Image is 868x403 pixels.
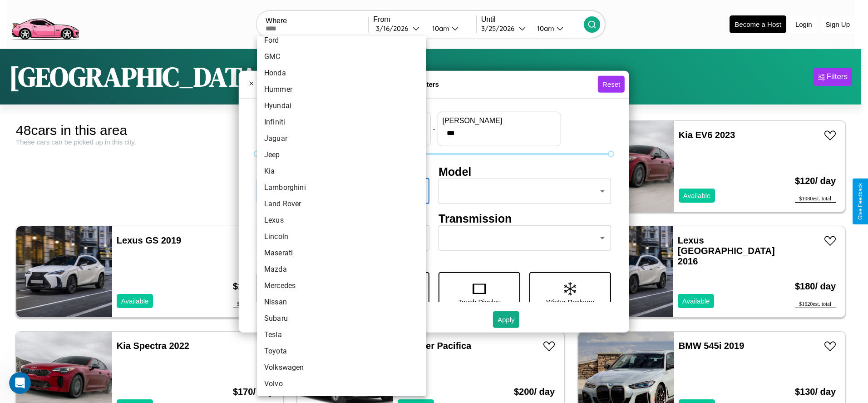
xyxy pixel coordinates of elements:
[257,310,426,327] li: Subaru
[257,294,426,310] li: Nissan
[257,196,426,212] li: Land Rover
[857,183,863,220] div: Give Feedback
[257,245,426,261] li: Maserati
[257,261,426,278] li: Mazda
[257,114,426,130] li: Infiniti
[257,327,426,343] li: Tesla
[257,147,426,163] li: Jeep
[257,65,426,81] li: Honda
[257,98,426,114] li: Hyundai
[257,278,426,294] li: Mercedes
[257,343,426,359] li: Toyota
[257,163,426,179] li: Kia
[9,372,31,394] iframe: Intercom live chat
[257,212,426,229] li: Lexus
[257,376,426,392] li: Volvo
[257,179,426,196] li: Lamborghini
[257,359,426,376] li: Volkswagen
[257,130,426,147] li: Jaguar
[257,49,426,65] li: GMC
[257,81,426,98] li: Hummer
[257,32,426,49] li: Ford
[257,229,426,245] li: Lincoln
